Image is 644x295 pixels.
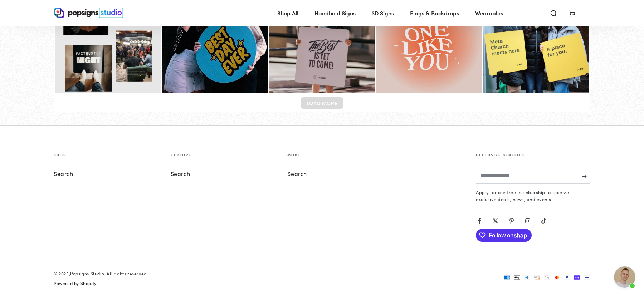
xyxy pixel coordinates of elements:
[366,4,399,23] a: 3D Signs
[54,268,322,279] small: © 2025, . All rights reserved.
[287,153,301,159] p: More
[309,4,361,23] a: Handheld Signs
[582,168,590,183] button: Subscribe
[470,4,508,23] a: Wearables
[314,8,356,18] span: Handheld Signs
[372,8,394,18] span: 3D Signs
[614,266,635,288] div: Open chat
[171,153,191,159] p: Explore
[307,99,337,107] span: LOAD MORE
[287,169,307,177] a: Search
[476,153,525,159] p: Exclusive benefits
[54,151,164,159] summary: Shop
[410,8,459,18] span: Flags & Backdrops
[70,270,104,276] a: Popsigns Studio
[54,153,66,159] p: Shop
[475,8,503,18] span: Wearables
[171,151,280,159] summary: Explore
[54,169,73,177] a: Search
[171,169,190,177] a: Search
[54,280,97,286] a: Powered by Shopify
[277,8,298,18] span: Shop All
[287,151,397,159] summary: More
[405,4,464,23] a: Flags & Backdrops
[476,151,590,159] summary: Exclusive benefits
[476,189,590,202] p: Apply for our free membership to receive exclusive deals, news, and events.
[272,4,304,23] a: Shop All
[544,5,563,21] summary: Search our site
